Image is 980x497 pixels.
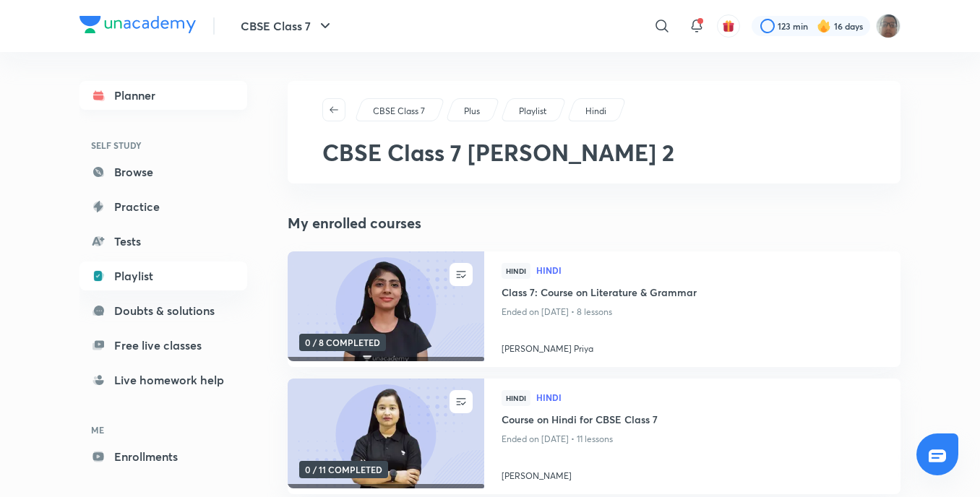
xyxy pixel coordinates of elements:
[285,378,486,490] img: new-thumbnail
[373,105,425,118] p: CBSE Class 7
[288,251,484,367] a: new-thumbnail0 / 8 COMPLETED
[502,337,883,355] a: [PERSON_NAME] Priya
[79,227,247,256] a: Tests
[79,331,247,360] a: Free live classes
[502,464,883,483] a: [PERSON_NAME]
[517,105,549,118] a: Playlist
[79,262,247,290] a: Playlist
[502,303,883,321] p: Ended on [DATE] • 8 lessons
[722,20,735,33] img: avatar
[79,192,247,221] a: Practice
[536,266,883,275] span: Hindi
[536,393,883,403] a: Hindi
[717,14,740,38] button: avatar
[502,390,530,406] span: Hindi
[583,105,609,118] a: Hindi
[299,334,386,351] span: 0 / 8 COMPLETED
[502,430,883,449] p: Ended on [DATE] • 11 lessons
[502,285,883,303] a: Class 7: Course on Literature & Grammar
[79,418,247,442] h6: ME
[536,393,883,402] span: Hindi
[876,14,901,38] img: Vinayak Mishra
[79,16,196,37] a: Company Logo
[536,266,883,276] a: Hindi
[322,137,674,168] span: CBSE Class 7 Basant 2
[288,379,484,494] a: new-thumbnail0 / 11 COMPLETED
[79,157,247,186] a: Browse
[464,105,480,118] p: Plus
[817,19,831,33] img: streak
[519,105,546,118] p: Playlist
[502,412,883,430] a: Course on Hindi for CBSE Class 7
[79,81,247,110] a: Planner
[79,133,247,157] h6: SELF STUDY
[502,263,530,279] span: Hindi
[232,12,343,40] button: CBSE Class 7
[79,442,247,471] a: Enrollments
[288,212,901,234] h4: My enrolled courses
[462,105,483,118] a: Plus
[299,461,388,478] span: 0 / 11 COMPLETED
[79,16,196,33] img: Company Logo
[79,366,247,394] a: Live homework help
[285,251,486,363] img: new-thumbnail
[79,296,247,325] a: Doubts & solutions
[585,105,606,118] p: Hindi
[371,105,428,118] a: CBSE Class 7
